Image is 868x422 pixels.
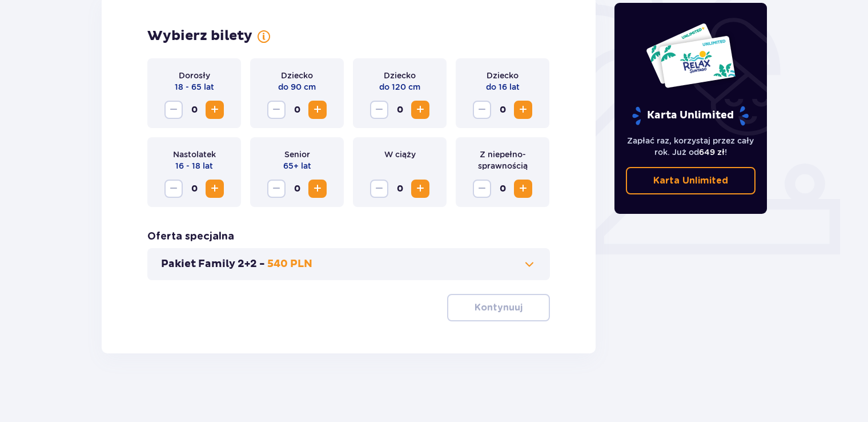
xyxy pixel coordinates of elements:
[653,174,728,187] p: Karta Unlimited
[487,70,519,81] p: Dziecko
[493,180,512,198] span: 0
[475,301,523,314] p: Kontynuuj
[185,180,203,198] span: 0
[391,101,409,119] span: 0
[370,101,388,119] button: Zmniejsz
[164,101,183,119] button: Zmniejsz
[465,149,540,172] p: Z niepełno­sprawnością
[411,101,429,119] button: Zwiększ
[473,180,491,198] button: Zmniejsz
[164,180,183,198] button: Zmniejsz
[626,135,756,158] p: Zapłać raz, korzystaj przez cały rok. Już od !
[161,257,536,271] button: Pakiet Family 2+2 -540 PLN
[447,294,550,321] button: Kontynuuj
[161,257,265,271] p: Pakiet Family 2+2 -
[384,149,416,160] p: W ciąży
[384,70,416,81] p: Dziecko
[514,180,532,198] button: Zwiększ
[631,106,750,126] p: Karta Unlimited
[267,257,312,271] p: 540 PLN
[175,160,213,172] p: 16 - 18 lat
[185,101,203,119] span: 0
[514,101,532,119] button: Zwiększ
[308,101,327,119] button: Zwiększ
[379,81,420,93] p: do 120 cm
[278,81,316,93] p: do 90 cm
[284,149,310,160] p: Senior
[486,81,520,93] p: do 16 lat
[493,101,512,119] span: 0
[288,101,306,119] span: 0
[206,101,224,119] button: Zwiększ
[370,180,388,198] button: Zmniejsz
[147,27,252,45] h2: Wybierz bilety
[283,160,311,172] p: 65+ lat
[173,149,216,160] p: Nastolatek
[626,167,756,194] a: Karta Unlimited
[411,180,429,198] button: Zwiększ
[175,81,214,93] p: 18 - 65 lat
[645,22,736,89] img: Dwie karty całoroczne do Suntago z napisem 'UNLIMITED RELAX', na białym tle z tropikalnymi liśćmi...
[308,180,327,198] button: Zwiększ
[473,101,491,119] button: Zmniejsz
[288,180,306,198] span: 0
[391,180,409,198] span: 0
[179,70,210,81] p: Dorosły
[267,101,286,119] button: Zmniejsz
[699,148,725,157] span: 649 zł
[267,180,286,198] button: Zmniejsz
[147,230,234,244] h3: Oferta specjalna
[281,70,313,81] p: Dziecko
[206,180,224,198] button: Zwiększ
